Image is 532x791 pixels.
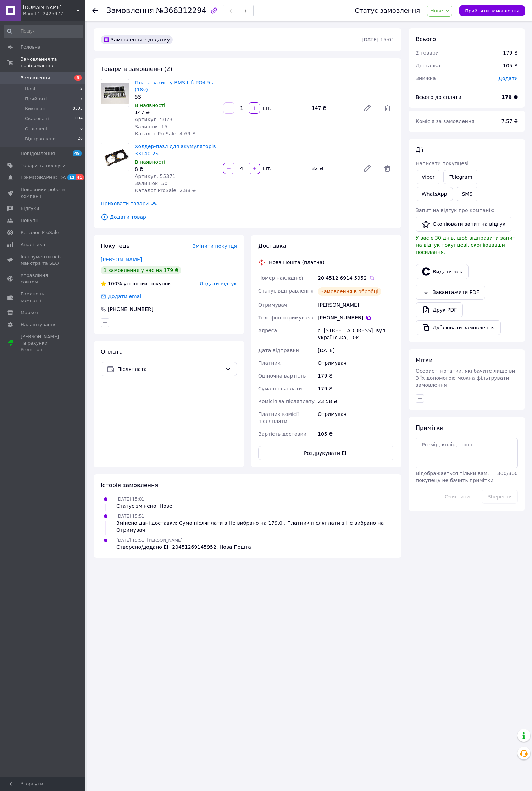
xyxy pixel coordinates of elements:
[318,287,381,296] div: Замовлення в обробці
[416,302,463,317] a: Друк PDF
[316,357,396,369] div: Отримувач
[76,174,84,180] span: 41
[416,235,515,255] span: У вас є 30 днів, щоб відправити запит на відгук покупцеві, скопіювавши посилання.
[258,373,306,379] span: Оціночна вартість
[416,264,469,279] button: Видати чек
[21,162,66,169] span: Товари та послуги
[416,118,475,124] span: Комісія за замовлення
[135,117,172,122] span: Артикул: 5023
[316,382,396,395] div: 179 ₴
[135,144,216,156] a: Холдер-пазл для акумуляторів 33140 2S
[21,254,66,267] span: Інструменти веб-майстра та SEO
[73,116,83,122] span: 1094
[261,165,272,172] div: шт.
[416,285,485,300] a: Завантажити PDF
[258,275,303,281] span: Номер накладної
[318,274,394,282] div: 20 4512 6914 5952
[258,411,299,424] span: Платник комісії післяплати
[116,514,144,519] span: [DATE] 15:51
[416,63,440,68] span: Доставка
[135,180,167,186] span: Залишок: 50
[80,96,83,102] span: 7
[309,163,358,173] div: 32 ₴
[416,207,494,213] span: Запит на відгук про компанію
[416,187,453,201] a: WhatsApp
[430,8,443,13] span: Нове
[135,166,217,173] div: 8 ₴
[258,360,281,366] span: Платник
[135,188,196,193] span: Каталог ProSale: 2.88 ₴
[258,399,315,404] span: Комісія за післяплату
[416,357,433,363] span: Мітки
[74,75,82,81] span: 3
[116,538,182,543] span: [DATE] 15:51, [PERSON_NAME]
[21,291,66,303] span: Гаманець компанії
[316,408,396,428] div: Отримувач
[499,58,522,73] div: 105 ₴
[416,170,440,184] a: Viber
[465,8,519,13] span: Прийняти замовлення
[21,217,40,224] span: Покупці
[459,5,525,16] button: Прийняти замовлення
[21,56,85,69] span: Замовлення та повідомлення
[116,544,251,551] div: Створено/додано ЕН 20451269145952, Нова Пошта
[25,86,35,92] span: Нові
[443,170,478,184] a: Telegram
[21,322,57,328] span: Налаштування
[416,36,436,43] span: Всього
[80,86,83,92] span: 2
[25,116,49,122] span: Скасовані
[416,368,517,388] span: Особисті нотатки, які бачите лише ви. З їх допомогою можна фільтрувати замовлення
[503,49,518,56] div: 179 ₴
[101,266,181,274] div: 1 замовлення у вас на 179 ₴
[21,229,59,236] span: Каталог ProSale
[135,102,165,108] span: В наявності
[355,7,420,14] div: Статус замовлення
[316,428,396,440] div: 105 ₴
[21,310,39,316] span: Маркет
[101,213,394,221] span: Додати товар
[193,243,237,249] span: Змінити покупця
[416,94,461,100] span: Всього до сплати
[21,205,39,212] span: Відгуки
[316,344,396,357] div: [DATE]
[416,76,436,81] span: Знижка
[258,302,287,308] span: Отримувач
[309,103,358,113] div: 147 ₴
[267,259,326,266] div: Нова Пошта (платна)
[100,293,143,300] div: Додати email
[21,334,66,353] span: [PERSON_NAME] та рахунки
[258,386,302,391] span: Сума післяплати
[21,174,73,181] span: [DEMOGRAPHIC_DATA]
[101,349,123,355] span: Оплата
[316,369,396,382] div: 179 ₴
[416,161,469,166] span: Написати покупцеві
[23,4,76,11] span: Customlight.com.ua
[501,118,518,124] span: 7.57 ₴
[258,431,306,437] span: Вартість доставки
[360,161,375,176] a: Редагувати
[92,7,98,14] div: Повернутися назад
[116,519,394,534] div: Змінено дані доставки: Сума післяплати з Не вибрано на 179.0 , Платник післяплати з Не вибрано на...
[25,96,47,102] span: Прийняті
[362,37,394,43] time: [DATE] 15:01
[258,288,314,294] span: Статус відправлення
[101,66,172,72] span: Товари в замовленні (2)
[316,299,396,311] div: [PERSON_NAME]
[101,83,129,104] img: Плата захисту BMS LifePO4 5s (18v)
[25,106,47,112] span: Виконані
[101,35,173,44] div: Замовлення з додатку
[80,126,83,132] span: 0
[360,101,375,115] a: Редагувати
[116,502,172,509] div: Статус змінено: Нове
[416,146,423,153] span: Дії
[498,76,518,81] span: Додати
[73,150,82,156] span: 49
[416,217,511,232] button: Скопіювати запит на відгук
[258,243,286,249] span: Доставка
[258,315,314,321] span: Телефон отримувача
[101,257,142,262] a: [PERSON_NAME]
[135,131,196,137] span: Каталог ProSale: 4.69 ₴
[316,395,396,408] div: 23.58 ₴
[258,347,299,353] span: Дата відправки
